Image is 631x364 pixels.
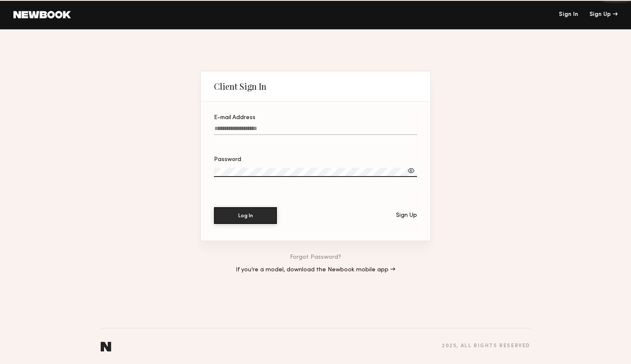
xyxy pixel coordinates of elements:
div: Password [214,157,417,163]
div: Sign Up [396,213,417,218]
input: Password [214,168,417,177]
div: 2025 , all rights reserved [442,343,530,349]
button: Log In [214,207,277,224]
input: E-mail Address [214,125,417,135]
div: Sign Up [589,12,618,18]
a: If you’re a model, download the Newbook mobile app → [236,267,395,273]
a: Forgot Password? [290,255,341,260]
div: Client Sign In [214,81,266,91]
div: E-mail Address [214,115,417,121]
a: Sign In [559,12,578,18]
